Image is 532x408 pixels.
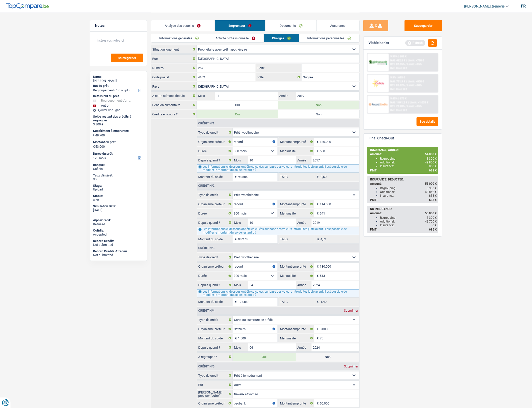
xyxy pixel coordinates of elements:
span: 850 € [429,164,437,168]
div: INSURANCE, ADDED: [370,148,437,152]
span: Sauvegarder [118,56,136,60]
input: MM [248,281,296,289]
label: Durée du prêt: [93,152,143,156]
input: AAAA [311,156,359,164]
label: Non [278,110,359,118]
label: Montant du prêt: [93,140,143,144]
div: Supprimer [343,365,359,368]
label: TAEG [279,298,314,306]
label: Mensualité [279,147,314,155]
span: [PERSON_NAME].tremerie [464,4,504,9]
label: Depuis quand ? [197,343,233,351]
label: Montant emprunté [279,263,314,271]
label: Mois [233,219,248,227]
h5: Notes [95,24,142,28]
div: Détails but du prêt [93,94,144,98]
span: € [93,133,95,137]
label: Montant du solde [197,298,232,306]
div: Stage: [93,184,144,188]
input: MM [248,219,296,227]
div: 3.300 € [93,122,144,126]
span: 3 300 € [427,157,437,160]
div: PMT: [370,169,437,172]
div: Crédit nº4 [197,309,216,312]
span: € [232,173,238,181]
span: % [314,173,320,181]
div: Record Credits Atradius: [93,249,144,253]
div: Insurance: [380,224,437,227]
label: Organisme prêteur [197,200,232,208]
div: PMT: [370,198,437,202]
img: Cofidis [369,79,387,88]
span: € [314,147,320,155]
button: See details [416,117,438,126]
div: Insurance: [380,164,437,168]
span: 3 300 € [427,216,437,220]
label: Type de crédit [197,371,233,379]
label: Montant du solde [197,334,232,342]
label: Durée [197,147,232,155]
a: Informations générales [151,34,207,42]
label: Montant emprunté [279,200,314,208]
span: 3 300 € [427,186,437,190]
div: Ref. Cost: 0 € [390,67,407,70]
a: Assurance [316,20,359,31]
span: 698 € [429,169,437,172]
label: Supplément à emprunter: [93,129,143,133]
input: AAAA [296,92,359,100]
span: / [406,59,407,62]
input: MM [215,92,278,100]
span: NAI: 1 041,2 € [390,101,407,104]
label: Année [278,92,296,100]
label: [PERSON_NAME] préciser "autre" [197,390,233,398]
label: Année [296,281,311,289]
div: 9.9 [93,177,144,181]
span: Limit: <60% [407,84,422,87]
label: Pays [151,82,197,90]
div: fr [521,4,526,9]
div: Upload [93,187,144,191]
span: € [232,334,238,342]
div: Banque: [93,163,144,167]
span: 54 000 € [425,152,437,156]
label: Pension alimentaire [151,101,197,109]
img: Record Credits [369,100,387,109]
div: Cofidis [93,167,144,171]
img: TopCompare Logo [6,3,49,9]
span: DTI: 72.28% [390,105,405,108]
button: Sauvegarder [111,54,143,62]
div: Refresh [405,40,425,46]
span: / [406,80,407,83]
div: Ref. Cost: 0 € [390,88,407,91]
label: Durée [197,209,232,217]
div: [DATE] [93,208,144,212]
span: Limit: <65% [407,63,422,66]
div: Accepted [93,233,144,237]
div: Solde restant des crédits à regrouper [93,115,144,122]
div: Ajouter une ligne [93,108,144,112]
div: Les informations ci-dessous ont été calculées sur base des valeurs introduites juste avant. Il es... [197,164,359,172]
div: 9.9% | 685 € [390,76,405,79]
label: Depuis quand ? [197,281,233,289]
label: Année [296,219,311,227]
label: Organisme prêteur [197,399,232,407]
label: Organisme prêteur [197,263,232,271]
div: Record Credits: [93,239,144,243]
span: € [314,209,320,217]
div: Regrouping: [380,216,437,220]
button: Sauvegarder [404,20,442,31]
label: Mensualité [279,209,314,217]
div: Refused [93,222,144,226]
span: Limit: >800 € [408,80,424,83]
span: 49 700 € [425,220,437,223]
div: NO INSURANCE: [370,207,437,211]
label: Montant emprunté [279,325,314,333]
label: Mois [233,281,248,289]
span: % [314,298,320,306]
div: Regrouping: [380,157,437,160]
input: MM [248,156,296,164]
label: Oui [197,110,278,118]
span: € [314,138,320,146]
span: € [314,263,320,271]
span: Limit: >750 € [408,59,424,62]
